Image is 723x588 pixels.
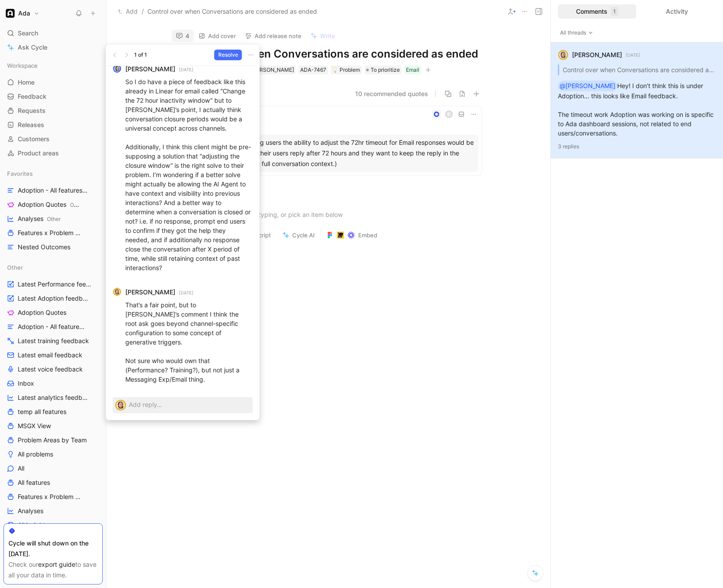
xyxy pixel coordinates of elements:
img: avatar [114,289,120,295]
small: [DATE] [179,289,193,297]
strong: [PERSON_NAME] [125,64,175,74]
p: That’s a fair point, but to [PERSON_NAME]’s comment I think the root ask goes beyond channel-spec... [125,300,253,384]
img: avatar [114,66,120,72]
div: 1 of 1 [134,50,147,59]
small: [DATE] [179,66,193,73]
img: avatar [116,401,125,410]
button: Resolve [214,50,242,60]
p: So I do have a piece of feedback like this already in Linear for email called “Change the 72 hour... [125,77,253,272]
strong: [PERSON_NAME] [125,287,175,298]
span: Resolve [218,50,238,59]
